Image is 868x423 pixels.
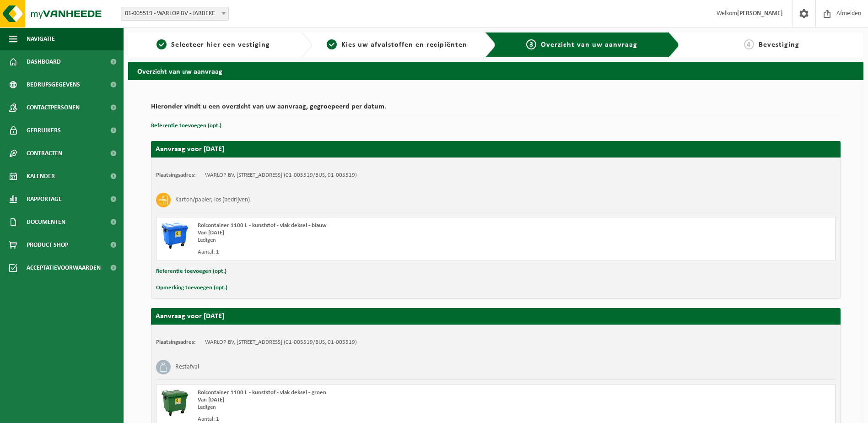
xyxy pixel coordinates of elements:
span: Kies uw afvalstoffen en recipiënten [341,41,467,49]
div: Ledigen [198,404,533,411]
span: 1 [156,39,167,49]
span: Documenten [27,211,65,233]
h2: Overzicht van uw aanvraag [128,62,863,80]
h3: Restafval [175,360,199,374]
span: Kalender [27,165,55,188]
button: Opmerking toevoegen (opt.) [156,282,227,294]
a: 1Selecteer hier een vestiging [133,39,294,50]
strong: Plaatsingsadres: [156,339,196,345]
span: Dashboard [27,50,61,73]
span: Selecteer hier een vestiging [171,41,270,49]
strong: Aanvraag voor [DATE] [156,313,224,320]
span: 3 [526,39,536,49]
span: 01-005519 - WARLOP BV - JABBEKE [121,7,229,21]
span: 2 [327,39,337,49]
strong: Van [DATE] [198,397,224,403]
img: WB-1100-HPE-BE-01.png [161,222,189,249]
span: Product Shop [27,233,68,256]
span: Navigatie [27,27,55,50]
span: Rapportage [27,188,62,211]
div: Ledigen [198,237,533,244]
h3: Karton/papier, los (bedrijven) [175,193,250,207]
h2: Hieronder vindt u een overzicht van uw aanvraag, gegroepeerd per datum. [151,103,841,115]
span: Bevestiging [759,41,799,49]
strong: [PERSON_NAME] [737,10,783,17]
img: WB-1100-HPE-GN-01.png [161,389,189,417]
strong: Aanvraag voor [DATE] [156,146,224,153]
span: Overzicht van uw aanvraag [541,41,637,49]
span: Contracten [27,142,62,165]
span: Rolcontainer 1100 L - kunststof - vlak deksel - groen [198,390,326,396]
span: 4 [744,39,754,49]
span: 01-005519 - WARLOP BV - JABBEKE [121,7,228,20]
span: Gebruikers [27,119,61,142]
button: Referentie toevoegen (opt.) [151,120,221,132]
span: Rolcontainer 1100 L - kunststof - vlak deksel - blauw [198,222,327,228]
td: WARLOP BV, [STREET_ADDRESS] (01-005519/BUS, 01-005519) [205,339,357,346]
span: Contactpersonen [27,96,80,119]
div: Aantal: 1 [198,416,533,423]
button: Referentie toevoegen (opt.) [156,266,226,277]
span: Bedrijfsgegevens [27,73,80,96]
span: Acceptatievoorwaarden [27,256,101,279]
a: 2Kies uw afvalstoffen en recipiënten [317,39,478,50]
div: Aantal: 1 [198,249,533,256]
strong: Plaatsingsadres: [156,172,196,178]
strong: Van [DATE] [198,230,224,236]
td: WARLOP BV, [STREET_ADDRESS] (01-005519/BUS, 01-005519) [205,172,357,179]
